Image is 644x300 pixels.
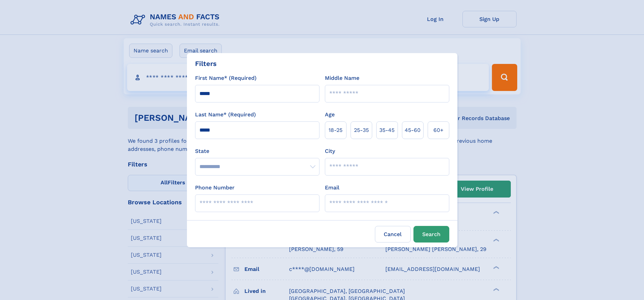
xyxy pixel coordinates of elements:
button: Search [413,226,449,243]
label: First Name* (Required) [195,74,257,82]
label: Middle Name [325,74,359,82]
span: 45‑60 [405,126,421,134]
label: Last Name* (Required) [195,111,256,119]
label: City [325,147,335,155]
span: 18‑25 [329,126,342,134]
div: Filters [195,59,217,69]
label: Cancel [375,226,411,243]
label: Age [325,111,335,119]
label: Email [325,184,339,192]
span: 25‑35 [354,126,369,134]
span: 60+ [433,126,444,134]
span: 35‑45 [379,126,395,134]
label: Phone Number [195,184,235,192]
label: State [195,147,319,155]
